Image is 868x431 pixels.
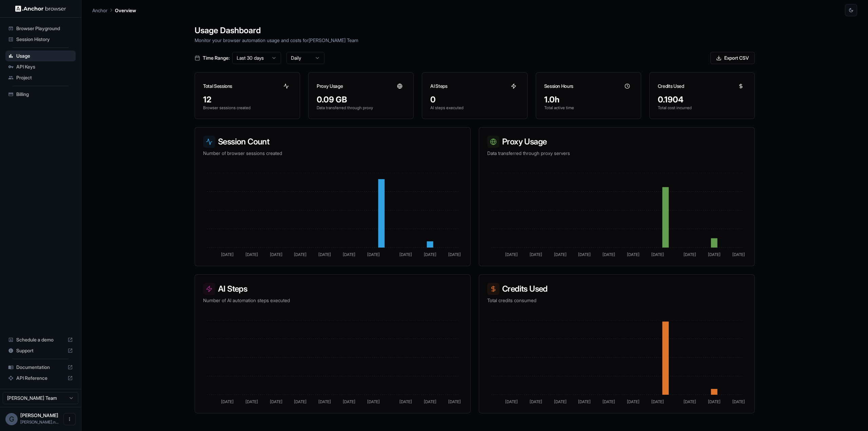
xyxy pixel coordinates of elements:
p: Overview [115,7,136,14]
tspan: [DATE] [399,399,412,404]
span: Billing [16,91,73,98]
tspan: [DATE] [245,252,258,257]
tspan: [DATE] [578,252,591,257]
h3: Session Hours [544,83,573,90]
div: Support [5,345,76,356]
p: Total cost incurred [658,105,746,111]
tspan: [DATE] [294,252,307,257]
div: Usage [5,51,76,61]
tspan: [DATE] [684,399,696,404]
tspan: [DATE] [367,399,380,404]
tspan: [DATE] [245,399,258,404]
tspan: [DATE] [343,399,355,404]
tspan: [DATE] [221,399,234,404]
tspan: [DATE] [732,399,745,404]
div: G [5,413,18,425]
tspan: [DATE] [448,252,461,257]
span: Session History [16,36,73,43]
tspan: [DATE] [318,252,331,257]
p: Total credits consumed [487,297,746,304]
div: API Reference [5,373,76,384]
tspan: [DATE] [424,399,436,404]
span: Gustavo Cruz [20,412,58,418]
tspan: [DATE] [530,399,542,404]
p: Anchor [92,7,107,14]
tspan: [DATE] [627,252,639,257]
tspan: [DATE] [627,399,639,404]
h3: Session Count [203,136,462,148]
tspan: [DATE] [343,252,355,257]
tspan: [DATE] [554,252,567,257]
tspan: [DATE] [318,399,331,404]
div: Project [5,72,76,83]
tspan: [DATE] [505,399,518,404]
tspan: [DATE] [651,252,664,257]
span: gufigueiredo.net@gmail.com [20,419,59,425]
h3: Proxy Usage [487,136,746,148]
h3: Credits Used [487,283,746,295]
p: Browser sessions created [203,105,292,111]
div: Session History [5,34,76,45]
tspan: [DATE] [684,252,696,257]
h3: AI Steps [430,83,447,90]
tspan: [DATE] [424,252,436,257]
span: API Keys [16,63,73,70]
tspan: [DATE] [270,252,282,257]
tspan: [DATE] [578,399,591,404]
span: Usage [16,53,73,59]
div: Documentation [5,362,76,373]
tspan: [DATE] [270,399,282,404]
nav: breadcrumb [92,6,136,14]
tspan: [DATE] [221,252,234,257]
div: API Keys [5,61,76,72]
p: Data transferred through proxy servers [487,150,746,157]
tspan: [DATE] [651,399,664,404]
span: Browser Playground [16,25,73,32]
button: Open menu [63,413,76,425]
div: Billing [5,89,76,100]
h3: Proxy Usage [317,83,343,90]
tspan: [DATE] [708,252,721,257]
p: Number of AI automation steps executed [203,297,462,304]
tspan: [DATE] [530,252,542,257]
div: 12 [203,94,292,105]
div: 0.1904 [658,94,746,105]
h3: AI Steps [203,283,462,295]
div: 1.0h [544,94,633,105]
tspan: [DATE] [505,252,518,257]
tspan: [DATE] [448,399,461,404]
span: Time Range: [203,55,230,61]
span: Documentation [16,364,65,371]
h3: Credits Used [658,83,684,90]
p: AI steps executed [430,105,519,111]
tspan: [DATE] [367,252,380,257]
img: Anchor Logo [15,5,66,12]
p: Monitor your browser automation usage and costs for [PERSON_NAME] Team [195,37,755,44]
tspan: [DATE] [294,399,307,404]
tspan: [DATE] [732,252,745,257]
div: 0.09 GB [317,94,405,105]
tspan: [DATE] [399,252,412,257]
span: Support [16,347,65,354]
div: 0 [430,94,519,105]
tspan: [DATE] [554,399,567,404]
tspan: [DATE] [603,252,615,257]
span: API Reference [16,375,65,381]
p: Data transferred through proxy [317,105,405,111]
h3: Total Sessions [203,83,232,90]
div: Browser Playground [5,23,76,34]
span: Project [16,74,73,81]
button: Export CSV [710,52,755,64]
tspan: [DATE] [708,399,721,404]
tspan: [DATE] [603,399,615,404]
div: Schedule a demo [5,334,76,345]
h1: Usage Dashboard [195,24,755,37]
p: Total active time [544,105,633,111]
p: Number of browser sessions created [203,150,462,157]
span: Schedule a demo [16,336,65,343]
